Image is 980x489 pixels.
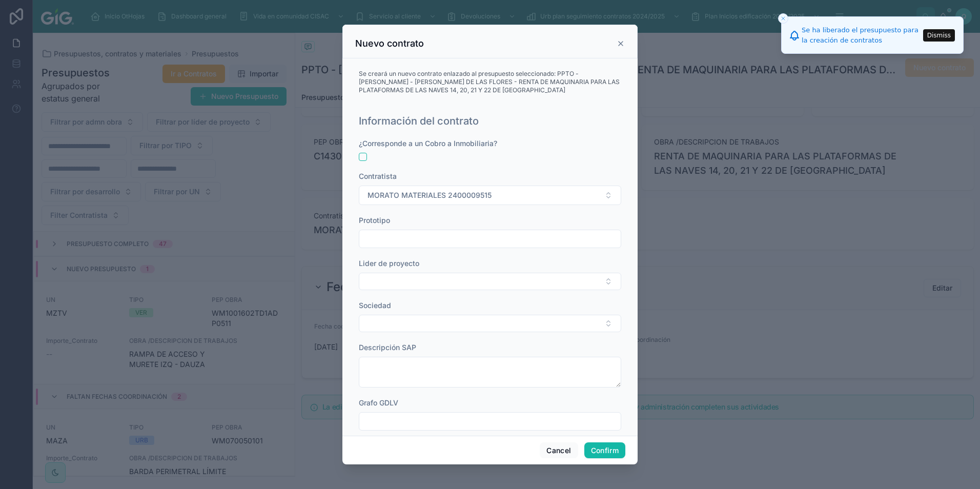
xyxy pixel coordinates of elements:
button: Dismiss [923,29,955,42]
button: Close toast [778,13,788,24]
button: Select Button [359,186,621,205]
span: Descripción SAP [359,343,416,352]
span: ¿Corresponde a un Cobro a Inmobiliaria? [359,139,497,148]
button: Select Button [359,315,621,332]
span: Contratista [359,172,397,180]
span: Sociedad [359,301,391,310]
span: Lider de proyecto [359,259,419,268]
h1: Información del contrato [359,114,479,128]
span: Prototipo [359,216,390,225]
span: Se creará un nuevo contrato enlazado al presupuesto seleccionado: PPTO - [PERSON_NAME] - [PERSON_... [359,70,621,94]
button: Cancel [540,442,578,459]
span: Grafo GDLV [359,398,398,407]
div: Se ha liberado el presupuesto para la creación de contratos [802,25,920,45]
h3: Nuevo contrato [355,37,424,50]
span: MORATO MATERIALES 2400009515 [367,190,492,200]
button: Select Button [359,273,621,290]
button: Confirm [584,442,625,459]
